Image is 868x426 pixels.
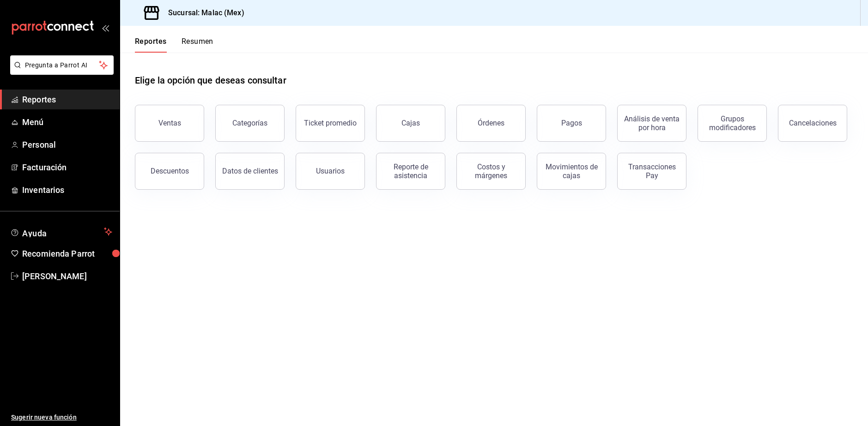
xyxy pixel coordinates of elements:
[617,105,686,142] button: Análisis de venta por hora
[22,116,112,128] span: Menú
[22,226,100,237] span: Ayuda
[376,153,445,190] button: Reporte de asistencia
[704,114,761,132] div: Grupos modificadores
[22,270,112,282] span: [PERSON_NAME]
[10,55,114,75] button: Pregunta a Parrot AI
[182,37,213,53] button: Resumen
[316,167,345,175] div: Usuarios
[215,153,285,190] button: Datos de clientes
[537,105,606,142] button: Pagos
[215,105,285,142] button: Categorías
[232,119,267,127] div: Categorías
[25,60,99,70] span: Pregunta a Parrot AI
[22,93,112,106] span: Reportes
[304,119,357,127] div: Ticket promedio
[537,153,606,190] button: Movimientos de cajas
[135,153,204,190] button: Descuentos
[478,119,504,127] div: Órdenes
[617,153,686,190] button: Transacciones Pay
[158,119,181,127] div: Ventas
[382,162,439,180] div: Reporte de asistencia
[401,119,420,127] div: Cajas
[561,119,582,127] div: Pagos
[456,105,526,142] button: Órdenes
[22,184,112,196] span: Inventarios
[135,37,167,53] button: Reportes
[462,162,520,180] div: Costos y márgenes
[22,161,112,174] span: Facturación
[161,7,244,18] h3: Sucursal: Malac (Mex)
[296,105,365,142] button: Ticket promedio
[102,24,109,31] button: open_drawer_menu
[222,167,278,175] div: Datos de clientes
[135,73,286,87] h1: Elige la opción que deseas consultar
[456,153,526,190] button: Costos y márgenes
[296,153,365,190] button: Usuarios
[698,105,767,142] button: Grupos modificadores
[6,67,114,77] a: Pregunta a Parrot AI
[22,247,112,260] span: Recomienda Parrot
[11,413,112,422] span: Sugerir nueva función
[376,105,445,142] button: Cajas
[135,37,213,53] div: navigation tabs
[135,105,204,142] button: Ventas
[778,105,847,142] button: Cancelaciones
[151,167,189,175] div: Descuentos
[543,162,600,180] div: Movimientos de cajas
[623,114,680,132] div: Análisis de venta por hora
[22,138,112,151] span: Personal
[789,119,837,127] div: Cancelaciones
[623,162,680,180] div: Transacciones Pay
